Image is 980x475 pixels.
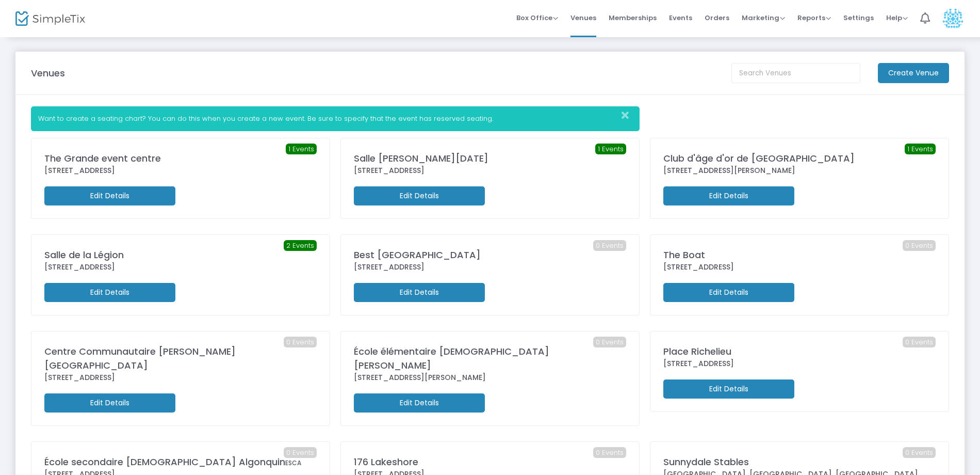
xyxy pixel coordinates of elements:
[663,186,794,205] m-button: Edit Details
[570,5,596,31] span: Venues
[44,186,175,205] m-button: Edit Details
[354,248,626,262] div: Best [GEOGRAPHIC_DATA]
[354,344,626,372] div: École élémentaire [DEMOGRAPHIC_DATA] [PERSON_NAME]
[663,358,936,369] div: [STREET_ADDRESS]
[354,186,485,205] m-button: Edit Details
[593,240,626,251] span: 0 Events
[286,144,317,155] span: 1 Events
[284,240,317,251] span: 2 Events
[44,455,317,469] div: École secondaire [DEMOGRAPHIC_DATA] Algonquin
[31,66,65,80] m-panel-title: Venues
[516,13,558,23] span: Box Office
[663,248,936,262] div: The Boat
[44,165,317,176] div: [STREET_ADDRESS]
[742,13,785,23] span: Marketing
[284,337,317,348] span: 0 Events
[593,447,626,458] span: 0 Events
[44,248,317,262] div: Salle de la Légion
[663,262,936,273] div: [STREET_ADDRESS]
[886,13,908,23] span: Help
[44,262,317,273] div: [STREET_ADDRESS]
[663,151,936,165] div: Club d'âge d'or de [GEOGRAPHIC_DATA]
[843,5,874,31] span: Settings
[878,63,949,83] m-button: Create Venue
[663,283,794,302] m-button: Edit Details
[663,344,936,358] div: Place Richelieu
[354,262,626,273] div: [STREET_ADDRESS]
[354,151,626,165] div: Salle [PERSON_NAME][DATE]
[903,447,936,458] span: 0 Events
[354,165,626,176] div: [STREET_ADDRESS]
[903,337,936,348] span: 0 Events
[731,63,860,83] input: Search Venues
[903,240,936,251] span: 0 Events
[609,5,657,31] span: Memberships
[797,13,831,23] span: Reports
[354,393,485,413] m-button: Edit Details
[905,144,936,155] span: 1 Events
[618,107,639,124] button: Close
[44,393,175,413] m-button: Edit Details
[354,455,626,469] div: 176 Lakeshore
[663,165,936,176] div: [STREET_ADDRESS][PERSON_NAME]
[354,283,485,302] m-button: Edit Details
[669,5,692,31] span: Events
[705,5,729,31] span: Orders
[593,337,626,348] span: 0 Events
[44,283,175,302] m-button: Edit Details
[595,144,626,155] span: 1 Events
[31,106,640,131] div: Want to create a seating chart? You can do this when you create a new event. Be sure to specify t...
[44,372,317,383] div: [STREET_ADDRESS]
[354,372,626,383] div: [STREET_ADDRESS][PERSON_NAME]
[44,151,317,165] div: The Grande event centre
[663,455,936,469] div: Sunnydale Stables
[44,344,317,372] div: Centre Communautaire [PERSON_NAME][GEOGRAPHIC_DATA]
[285,458,301,467] span: ESCA
[284,447,317,458] span: 0 Events
[663,379,794,399] m-button: Edit Details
